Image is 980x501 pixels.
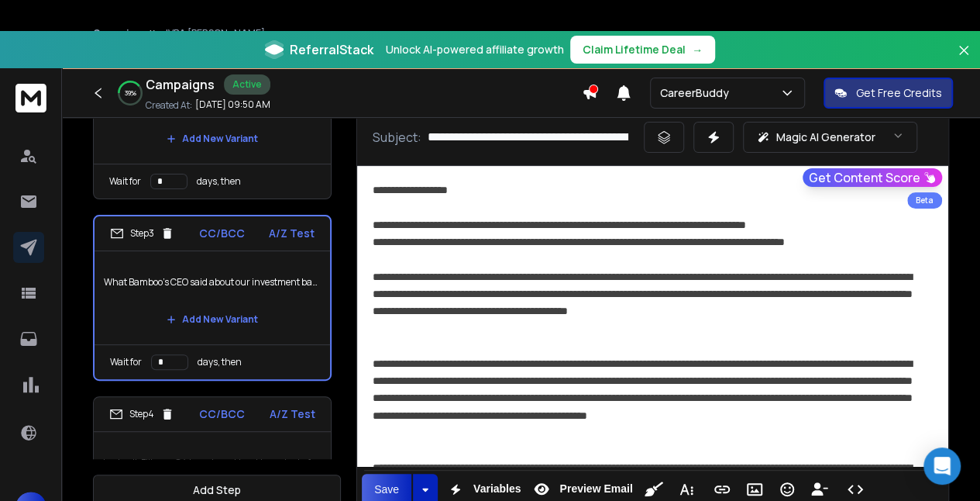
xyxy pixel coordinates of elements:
p: Get Free Credits [856,85,942,101]
p: Wait for [109,175,141,188]
li: Step3CC/BCCA/Z TestWhat Bamboo's CEO said about our investment banking recruitmentAdd New Variant... [93,215,332,381]
p: CC/BCC [199,226,245,241]
button: Close banner [954,40,974,78]
p: days, then [198,356,242,368]
p: 39 % [125,88,136,98]
p: What Bamboo's CEO said about our investment banking recruitment [104,261,321,304]
div: Open Intercom Messenger [923,447,961,485]
button: Add New Variant [154,304,270,335]
p: Wait for [110,356,142,368]
span: Preview Email [556,482,635,496]
p: Magic AI Generator [776,130,875,145]
div: Step 4 [109,407,174,421]
p: CC/BCC [199,406,245,422]
div: Beta [907,192,942,209]
p: [DATE] 09:50 AM [195,98,270,111]
p: Unlock AI-powered affiliate growth [386,42,564,57]
button: Campaign [93,27,141,40]
p: A/Z Test [269,226,315,241]
p: Subject: [373,128,421,147]
div: Active [224,74,270,95]
p: days, then [197,175,241,188]
div: Step 3 [110,226,174,240]
p: Last call: Fill your Q4 investment banking roles before year-end [103,441,322,485]
p: CareerBuddy [660,85,735,101]
span: Variables [470,482,524,496]
h1: Campaigns [146,75,215,94]
button: Claim Lifetime Deal→ [570,36,715,64]
p: A/Z Test [270,406,315,422]
span: → [692,42,703,57]
span: ReferralStack [290,40,373,59]
button: Get Content Score [803,168,942,187]
button: Get Free Credits [824,78,953,109]
button: Magic AI Generator [743,122,917,153]
p: Created At: [146,99,192,112]
p: IVBA [PERSON_NAME] [166,27,265,40]
button: Add New Variant [154,123,270,154]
